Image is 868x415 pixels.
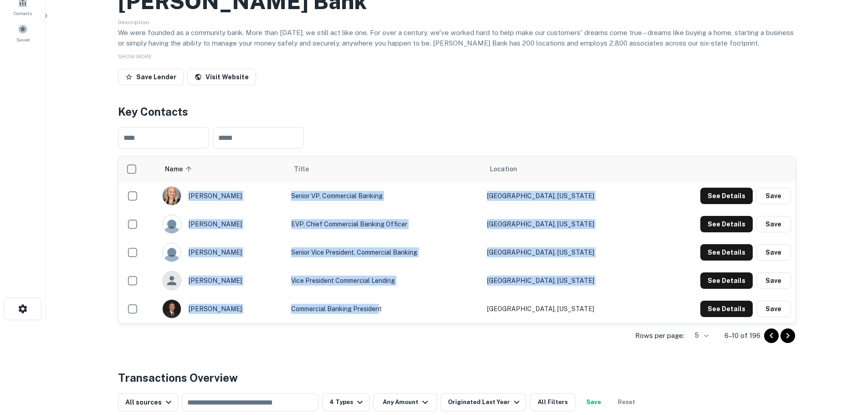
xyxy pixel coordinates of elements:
[448,397,522,408] div: Originated Last Year
[483,182,651,210] td: [GEOGRAPHIC_DATA], [US_STATE]
[287,156,483,182] th: Title
[165,164,195,174] span: Name
[162,186,282,205] div: [PERSON_NAME]
[700,216,753,232] button: See Details
[118,156,796,323] div: scrollable content
[756,188,791,204] button: Save
[14,10,32,17] span: Contacts
[700,272,753,289] button: See Details
[756,216,791,232] button: Save
[700,301,753,317] button: See Details
[118,27,796,49] p: We were founded as a community bank. More than [DATE], we still act like one. For over a century,...
[822,342,868,386] iframe: Chat Widget
[322,393,370,411] button: 4 Types
[764,328,779,343] button: Go to previous page
[287,295,483,323] td: Commercial Banking President
[163,300,181,318] img: 1583527891666
[483,238,651,266] td: [GEOGRAPHIC_DATA], [US_STATE]
[756,301,791,317] button: Save
[530,393,575,411] button: All Filters
[118,103,796,120] h4: Key Contacts
[162,299,282,318] div: [PERSON_NAME]
[187,69,256,85] a: Visit Website
[118,53,152,60] span: SHOW MORE
[16,36,30,43] span: Saved
[162,243,282,262] div: [PERSON_NAME]
[118,19,149,26] span: Description
[724,330,760,341] p: 6–10 of 196
[158,156,286,182] th: Name
[118,393,178,411] button: All sources
[490,164,517,174] span: Location
[756,272,791,289] button: Save
[483,210,651,238] td: [GEOGRAPHIC_DATA], [US_STATE]
[688,329,710,342] div: 5
[483,156,651,182] th: Location
[483,295,651,323] td: [GEOGRAPHIC_DATA], [US_STATE]
[294,164,321,174] span: Title
[441,393,526,411] button: Originated Last Year
[287,182,483,210] td: Senior VP, Commercial Banking
[483,266,651,295] td: [GEOGRAPHIC_DATA], [US_STATE]
[373,393,437,411] button: Any Amount
[635,330,684,341] p: Rows per page:
[756,244,791,261] button: Save
[700,244,753,261] button: See Details
[287,210,483,238] td: EVP, Chief Commercial Banking Officer
[287,238,483,266] td: Senior Vice President, Commercial Banking
[118,69,184,85] button: Save Lender
[612,393,641,411] button: Reset
[163,243,181,261] img: 9c8pery4andzj6ohjkjp54ma2
[163,187,181,205] img: 1516758587792
[162,215,282,234] div: [PERSON_NAME]
[125,397,174,408] div: All sources
[118,369,238,386] h4: Transactions Overview
[163,215,181,233] img: 9c8pery4andzj6ohjkjp54ma2
[700,188,753,204] button: See Details
[781,328,795,343] button: Go to next page
[3,20,43,45] a: Saved
[287,266,483,295] td: Vice President Commercial Lending
[579,393,608,411] button: Save your search to get updates of matches that match your search criteria.
[162,271,282,290] div: [PERSON_NAME]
